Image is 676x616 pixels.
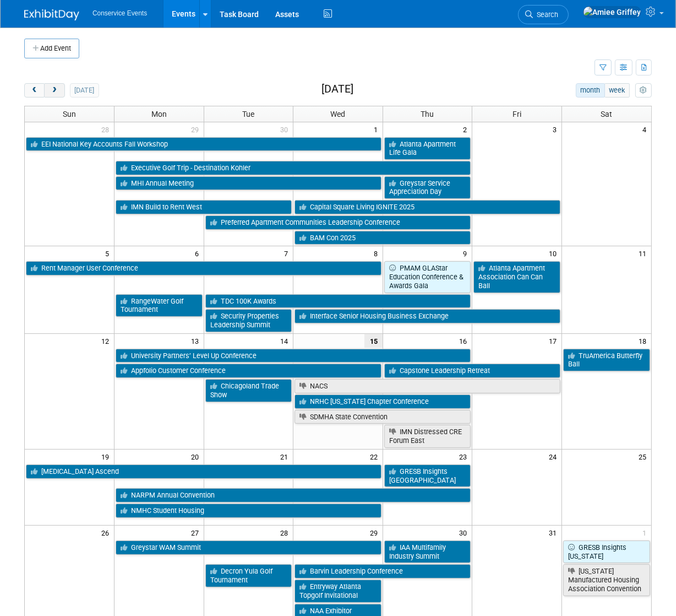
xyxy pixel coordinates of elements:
[26,137,381,152] a: EEI National Key Accounts Fall Workshop
[513,110,521,118] span: Fri
[151,110,167,118] span: Mon
[533,10,558,19] span: Search
[116,541,381,555] a: Greystar WAM Summit
[369,526,383,539] span: 29
[295,309,560,323] a: Interface Senior Housing Business Exchange
[279,334,293,348] span: 14
[635,83,652,98] button: myCustomButton
[384,261,471,293] a: PMAM GLAStar Education Conference & Awards Gala
[458,450,472,463] span: 23
[384,364,560,378] a: Capstone Leadership Retreat
[100,450,114,463] span: 19
[295,410,471,424] a: SDMHA State Convention
[24,39,79,58] button: Add Event
[190,450,204,463] span: 20
[384,176,471,199] a: Greystar Service Appreciation Day
[641,122,651,136] span: 4
[576,83,605,98] button: month
[330,110,345,118] span: Wed
[637,450,651,463] span: 25
[116,200,292,214] a: IMN Build to Rent West
[518,5,569,24] a: Search
[295,231,471,245] a: BAM Con 2025
[384,425,471,447] a: IMN Distressed CRE Forum East
[552,122,561,136] span: 3
[295,200,560,214] a: Capital Square Living IGNITE 2025
[279,450,293,463] span: 21
[295,395,471,409] a: NRHC [US_STATE] Chapter Conference
[548,334,561,348] span: 17
[205,215,471,230] a: Preferred Apartment Communities Leadership Conference
[116,176,381,191] a: MHI Annual Meeting
[100,334,114,348] span: 12
[116,488,471,502] a: NARPM Annual Convention
[295,564,471,579] a: Barvin Leadership Conference
[295,580,381,602] a: Entryway Atlanta Topgolf Invitational
[26,464,381,479] a: [MEDICAL_DATA] Ascend
[92,9,147,17] span: Conservice Events
[63,110,76,118] span: Sun
[641,526,651,539] span: 1
[26,261,381,275] a: Rent Manager User Conference
[190,122,204,136] span: 29
[364,334,383,348] span: 15
[194,246,204,260] span: 6
[104,246,114,260] span: 5
[321,83,353,95] h2: [DATE]
[373,246,383,260] span: 8
[640,87,647,94] i: Personalize Calendar
[44,83,64,98] button: next
[190,526,204,539] span: 27
[116,504,381,518] a: NMHC Student Housing
[116,364,381,378] a: Appfolio Customer Conference
[384,464,471,487] a: GRESB Insights [GEOGRAPHIC_DATA]
[100,122,114,136] span: 28
[458,334,472,348] span: 16
[242,110,254,118] span: Tue
[563,564,650,596] a: [US_STATE] Manufactured Housing Association Convention
[601,110,612,118] span: Sat
[205,309,292,332] a: Security Properties Leadership Summit
[384,541,471,563] a: IAA Multifamily Industry Summit
[548,246,561,260] span: 10
[637,246,651,260] span: 11
[190,334,204,348] span: 13
[421,110,434,118] span: Thu
[205,379,292,402] a: Chicagoland Trade Show
[637,334,651,348] span: 18
[116,294,203,317] a: RangeWater Golf Tournament
[205,294,471,309] a: TDC 100K Awards
[548,526,561,539] span: 31
[116,161,471,175] a: Executive Golf Trip - Destination Kohler
[279,122,293,136] span: 30
[384,137,471,160] a: Atlanta Apartment Life Gala
[70,83,99,98] button: [DATE]
[583,6,641,18] img: Amiee Griffey
[24,83,45,98] button: prev
[548,450,561,463] span: 24
[24,9,79,20] img: ExhibitDay
[283,246,293,260] span: 7
[373,122,383,136] span: 1
[462,246,472,260] span: 9
[563,349,650,371] a: TruAmerica Butterfly Ball
[205,564,292,587] a: Decron Yula Golf Tournament
[100,526,114,539] span: 26
[604,83,630,98] button: week
[563,541,650,563] a: GRESB Insights [US_STATE]
[279,526,293,539] span: 28
[295,379,560,393] a: NACS
[458,526,472,539] span: 30
[462,122,472,136] span: 2
[369,450,383,463] span: 22
[473,261,560,293] a: Atlanta Apartment Association Can Can Ball
[116,349,471,363] a: University Partners’ Level Up Conference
